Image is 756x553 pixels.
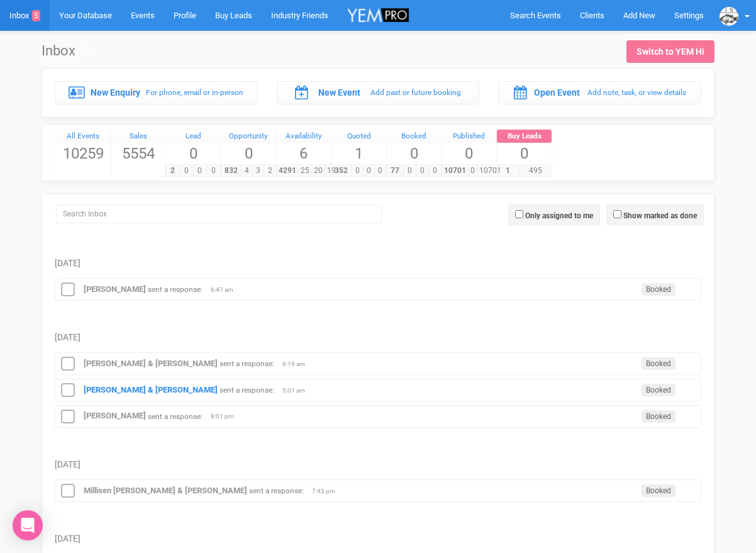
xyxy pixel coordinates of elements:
[55,333,701,342] h5: [DATE]
[442,130,497,143] div: Published
[642,484,675,497] span: Booked
[626,40,714,63] a: Switch to YEM Hi
[211,286,242,294] span: 6:47 am
[331,143,386,164] span: 1
[468,165,477,177] span: 0
[220,359,274,368] small: sent a response:
[403,165,416,177] span: 0
[623,11,655,20] span: Add New
[520,165,552,177] span: 495
[374,165,386,177] span: 0
[55,460,701,469] h5: [DATE]
[148,285,203,294] small: sent a response:
[580,11,604,20] span: Clients
[387,130,442,143] a: Booked
[636,45,704,58] div: Switch to YEM Hi
[363,165,375,177] span: 0
[179,165,194,177] span: 0
[111,143,166,164] span: 5554
[282,360,314,369] span: 6:19 am
[221,143,276,164] span: 0
[498,81,701,104] a: Open Event Add note, task, or view details
[84,411,146,420] a: [PERSON_NAME]
[318,86,360,99] label: New Event
[331,165,352,177] span: 352
[148,411,203,420] small: sent a response:
[534,86,580,99] label: Open Event
[146,88,243,97] small: For phone, email or in-person
[298,165,312,177] span: 25
[331,130,386,143] a: Quoted
[221,130,276,143] a: Opportunity
[428,165,442,177] span: 0
[84,486,247,495] a: Millisen [PERSON_NAME] & [PERSON_NAME]
[264,165,275,177] span: 2
[55,81,258,104] a: New Enquiry For phone, email or in-person
[111,130,166,143] a: Sales
[220,386,274,394] small: sent a response:
[642,384,675,396] span: Booked
[249,486,304,495] small: sent a response:
[91,86,140,99] label: New Enquiry
[510,11,561,20] span: Search Events
[497,130,552,143] a: Buy Leads
[442,165,469,177] span: 10701
[221,165,242,177] span: 832
[166,143,221,164] span: 0
[13,510,43,540] div: Open Intercom Messenger
[165,165,180,177] span: 2
[56,130,111,143] a: All Events
[497,143,552,164] span: 0
[166,130,221,143] a: Lead
[193,165,208,177] span: 0
[386,165,404,177] span: 77
[442,143,497,164] span: 0
[282,386,314,395] span: 5:01 am
[252,165,264,177] span: 3
[312,487,343,496] span: 7:43 pm
[55,534,701,544] h5: [DATE]
[325,165,338,177] span: 19
[477,165,504,177] span: 10701
[525,210,593,221] label: Only assigned to me
[277,81,480,104] a: New Event Add past or future booking
[642,283,675,296] span: Booked
[42,43,90,59] h1: Inbox
[241,165,253,177] span: 4
[642,410,675,423] span: Booked
[587,88,686,97] small: Add note, task, or view details
[276,165,299,177] span: 4291
[84,385,218,394] a: [PERSON_NAME] & [PERSON_NAME]
[496,165,520,177] span: 1
[84,359,218,368] a: [PERSON_NAME] & [PERSON_NAME]
[55,259,701,268] h5: [DATE]
[56,204,382,223] input: Search Inbox
[206,165,221,177] span: 0
[370,88,461,97] small: Add past or future booking
[277,143,331,164] span: 6
[311,165,325,177] span: 20
[623,210,697,221] label: Show marked as done
[642,357,675,370] span: Booked
[351,165,363,177] span: 0
[84,284,146,294] a: [PERSON_NAME]
[416,165,429,177] span: 0
[56,143,111,164] span: 10259
[211,412,242,421] span: 8:01 pm
[277,130,331,143] a: Availability
[32,10,40,21] span: 5
[720,7,738,26] img: data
